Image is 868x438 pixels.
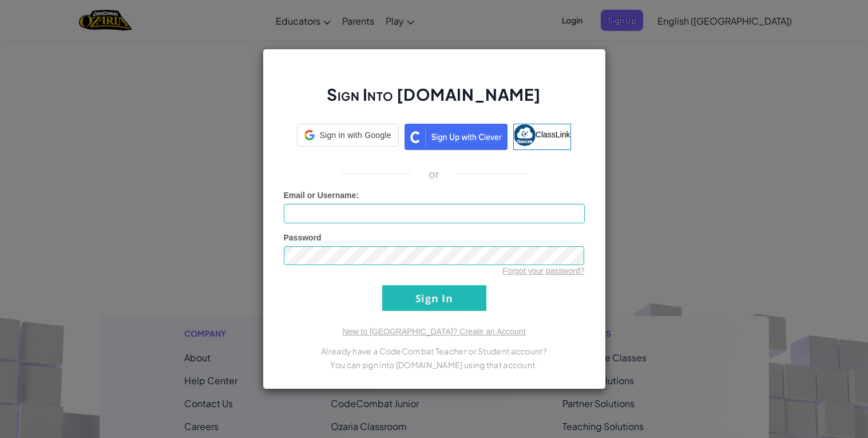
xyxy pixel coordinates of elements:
[382,285,486,311] input: Sign In
[297,124,398,150] a: Sign in with Google
[297,124,398,147] div: Sign in with Google
[284,84,585,117] h2: Sign Into [DOMAIN_NAME]
[284,358,585,372] p: You can sign into [DOMAIN_NAME] using that account.
[284,190,359,201] label: :
[284,191,356,200] span: Email or Username
[429,167,439,181] p: or
[514,124,536,146] img: classlink-logo-small.png
[342,327,525,336] a: New to [GEOGRAPHIC_DATA]? Create an Account
[502,266,584,275] a: Forgot your password?
[319,129,391,141] span: Sign in with Google
[284,344,585,358] p: Already have a CodeCombat Teacher or Student account?
[405,124,508,150] img: clever_sso_button@2x.png
[284,233,322,242] span: Password
[536,129,570,139] span: ClassLink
